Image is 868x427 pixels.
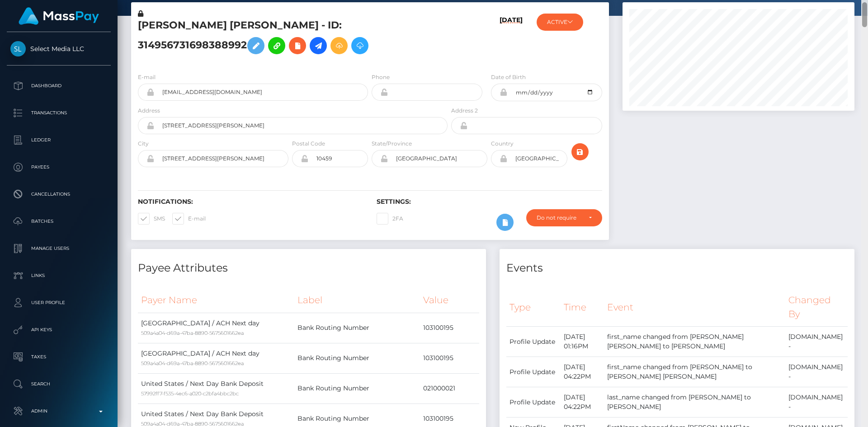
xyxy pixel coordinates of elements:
label: E-mail [138,73,156,81]
p: Ledger [10,133,107,147]
p: Taxes [10,350,107,364]
p: Dashboard [10,79,107,93]
label: State/Province [372,140,412,148]
small: 57992ff7-f535-4ec6-a020-c2bfa4bbc2bc [141,390,239,397]
h4: Payee Attributes [138,260,479,276]
td: Bank Routing Number [294,343,420,373]
th: Label [294,288,420,313]
a: Dashboard [7,75,111,97]
td: Profile Update [506,387,561,418]
p: Payees [10,160,107,174]
label: SMS [138,213,165,225]
a: Links [7,264,111,287]
a: User Profile [7,291,111,314]
label: E-mail [172,213,206,225]
h6: Notifications: [138,198,363,206]
label: Date of Birth [491,73,526,81]
p: Transactions [10,106,107,120]
td: Profile Update [506,327,561,357]
td: Profile Update [506,357,561,387]
th: Value [420,288,479,313]
a: Search [7,373,111,395]
small: 509a4a04-d69a-47ba-8890-5675601662ea [141,360,244,366]
a: Payees [7,156,111,178]
p: Admin [10,404,107,418]
td: 021000021 [420,373,479,404]
label: Postal Code [292,140,325,148]
th: Time [561,288,604,326]
h4: Events [506,260,848,276]
p: API Keys [10,323,107,337]
h6: Settings: [377,198,602,206]
label: Address 2 [451,107,478,115]
a: Manage Users [7,237,111,260]
h5: [PERSON_NAME] [PERSON_NAME] - ID: 314956731698388992 [138,19,443,59]
th: Payer Name [138,288,294,313]
a: API Keys [7,319,111,341]
small: 509a4a04-d69a-47ba-8890-5675601662ea [141,330,244,336]
td: [DOMAIN_NAME] - [785,327,848,357]
p: Search [10,377,107,391]
th: Event [604,288,786,326]
p: Links [10,269,107,282]
th: Type [506,288,561,326]
a: Ledger [7,129,111,151]
button: ACTIVE [537,14,583,31]
label: City [138,140,149,148]
img: Select Media LLC [10,41,26,56]
small: 509a4a04-d69a-47ba-8890-5675601662ea [141,421,244,427]
p: User Profile [10,296,107,310]
td: first_name changed from [PERSON_NAME] [PERSON_NAME] to [PERSON_NAME] [604,327,786,357]
img: MassPay Logo [19,7,99,25]
p: Batches [10,215,107,228]
a: Taxes [7,346,111,368]
td: [DATE] 04:22PM [561,357,604,387]
label: Phone [372,73,390,81]
a: Batches [7,210,111,233]
a: Initiate Payout [310,37,327,54]
th: Changed By [785,288,848,326]
label: Address [138,107,160,115]
span: Select Media LLC [7,45,111,53]
label: 2FA [377,213,403,225]
td: [GEOGRAPHIC_DATA] / ACH Next day [138,343,294,373]
td: 103100195 [420,343,479,373]
a: Cancellations [7,183,111,206]
p: Manage Users [10,242,107,255]
td: 103100195 [420,313,479,343]
a: Transactions [7,102,111,124]
td: [DATE] 01:16PM [561,327,604,357]
div: Do not require [537,214,581,221]
td: Bank Routing Number [294,373,420,404]
a: Admin [7,400,111,422]
td: [DOMAIN_NAME] - [785,357,848,387]
td: first_name changed from [PERSON_NAME] to [PERSON_NAME] [PERSON_NAME] [604,357,786,387]
td: [DOMAIN_NAME] - [785,387,848,418]
td: United States / Next Day Bank Deposit [138,373,294,404]
td: [GEOGRAPHIC_DATA] / ACH Next day [138,313,294,343]
h6: [DATE] [500,16,523,62]
td: [DATE] 04:22PM [561,387,604,418]
label: Country [491,140,514,148]
td: last_name changed from [PERSON_NAME] to [PERSON_NAME] [604,387,786,418]
p: Cancellations [10,188,107,201]
button: Do not require [526,209,602,226]
td: Bank Routing Number [294,313,420,343]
